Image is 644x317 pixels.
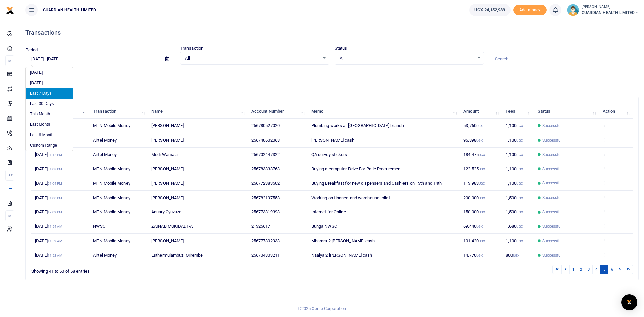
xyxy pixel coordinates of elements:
span: Esthermulambuzi Mirembe [151,253,203,258]
span: [PERSON_NAME] [151,123,184,128]
th: Status: activate to sort column ascending [534,104,599,119]
small: UGX [479,153,485,157]
span: 150,000 [463,209,485,214]
img: logo-small [6,6,14,14]
li: M [5,55,14,66]
a: UGX 24,152,989 [469,4,510,16]
th: Fees: activate to sort column ascending [502,104,534,119]
span: 200,000 [463,195,485,200]
h4: Transactions [25,29,639,36]
span: Successful [542,252,562,258]
span: 122,525 [463,166,485,171]
span: [DATE] [35,166,62,171]
li: [DATE] [26,67,73,78]
span: [PERSON_NAME] [151,181,184,186]
span: 113,983 [463,181,485,186]
span: 800 [506,253,520,258]
span: Successful [542,152,562,158]
small: UGX [476,254,483,257]
span: NWSC [93,224,105,229]
span: 1,500 [506,195,523,200]
div: Open Intercom Messenger [621,294,637,310]
span: [DATE] [35,253,62,258]
span: Successful [542,123,562,129]
small: UGX [516,210,523,214]
small: UGX [476,225,483,228]
span: Plumbing works at [GEOGRAPHIC_DATA] branch [311,123,404,128]
span: GUARDIAN HEALTH LIMITED [40,7,99,13]
a: 1 [569,265,577,274]
small: 01:12 PM [48,153,62,157]
span: [PERSON_NAME] [151,195,184,200]
small: UGX [476,124,483,128]
span: 1,500 [506,209,523,214]
span: Successful [542,166,562,172]
span: Bunga NWSC [311,224,337,229]
input: Search [489,53,639,65]
small: UGX [516,239,523,243]
span: 1,100 [506,138,523,143]
a: 6 [608,265,616,274]
span: 256777802933 [251,238,280,243]
span: Successful [542,180,562,186]
span: Anuary Cyuzuzo [151,209,181,214]
li: Last Month [26,119,73,130]
li: This Month [26,109,73,119]
span: MTN Mobile Money [93,209,130,214]
span: 96,898 [463,138,483,143]
a: Add money [513,7,547,12]
span: Working on finance and warehouse toilet [311,195,390,200]
li: Last 7 Days [26,88,73,99]
span: 184,475 [463,152,485,157]
span: 1,100 [506,181,523,186]
small: UGX [516,124,523,128]
small: 11:52 AM [48,254,63,257]
span: [DATE] [35,195,62,200]
a: 3 [585,265,593,274]
th: Memo: activate to sort column ascending [308,104,460,119]
li: Wallet ballance [467,4,513,16]
a: 2 [577,265,585,274]
label: Status [335,45,347,52]
span: 69,440 [463,224,483,229]
li: Last 30 Days [26,99,73,109]
span: 256782197558 [251,195,280,200]
span: Successful [542,209,562,215]
span: 53,760 [463,123,483,128]
span: [PERSON_NAME] [151,138,184,143]
small: UGX [479,196,485,200]
span: 1,100 [506,238,523,243]
small: UGX [479,167,485,171]
span: 256772383502 [251,181,280,186]
span: MTN Mobile Money [93,123,130,128]
span: 14,770 [463,253,483,258]
span: [DATE] [35,238,62,243]
span: GUARDIAN HEALTH LIMITED [582,10,639,16]
span: 1,100 [506,123,523,128]
span: 1,100 [506,166,523,171]
small: UGX [516,167,523,171]
span: 256702447322 [251,152,280,157]
span: 256780527020 [251,123,280,128]
span: 256704803211 [251,253,280,258]
small: UGX [479,182,485,186]
span: Mbarara 2 [PERSON_NAME] cash [311,238,375,243]
span: 256783838763 [251,166,280,171]
small: 01:04 PM [48,182,62,186]
small: 12:09 PM [48,210,62,214]
span: UGX 24,152,989 [474,7,505,13]
span: Successful [542,195,562,201]
input: select period [25,53,160,65]
span: [DATE] [35,181,62,186]
span: [DATE] [35,224,62,229]
div: Showing 41 to 50 of 58 entries [31,264,279,275]
li: Toup your wallet [513,5,547,16]
small: 01:00 PM [48,196,62,200]
span: Medi Wamala [151,152,178,157]
span: Naalya 2 [PERSON_NAME] cash [311,253,372,258]
small: UGX [516,225,523,228]
a: 4 [592,265,600,274]
span: Successful [542,137,562,143]
span: All [185,55,320,62]
span: Add money [513,5,547,16]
